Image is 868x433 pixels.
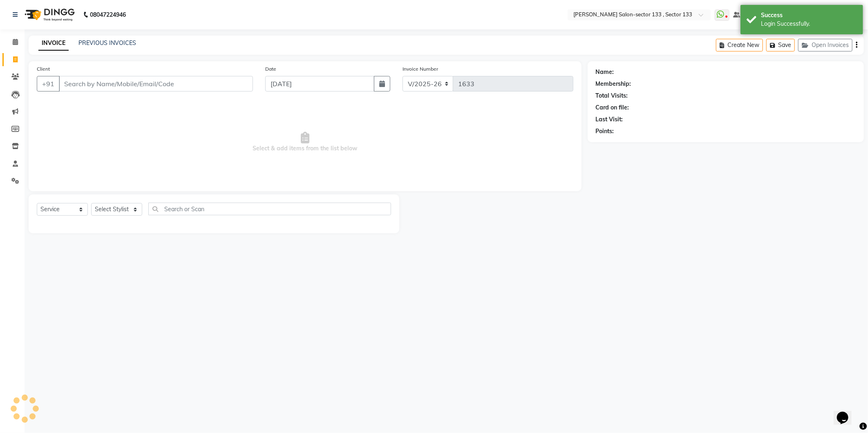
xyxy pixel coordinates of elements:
div: Last Visit: [596,115,623,124]
a: PREVIOUS INVOICES [78,39,136,47]
button: Save [766,39,795,51]
input: Search or Scan [148,203,391,215]
span: Select & add items from the list below [37,101,573,183]
div: Name: [596,68,614,76]
a: INVOICE [38,36,69,51]
button: +91 [37,76,60,92]
b: 08047224946 [90,3,126,26]
div: Login Successfully. [761,20,857,28]
div: Total Visits: [596,92,628,100]
input: Search by Name/Mobile/Email/Code [59,76,253,92]
div: Membership: [596,80,631,88]
label: Date [265,65,276,73]
img: logo [21,3,77,26]
div: Card on file: [596,103,629,112]
button: Open Invoices [798,39,852,51]
label: Invoice Number [403,65,438,73]
button: Create New [716,39,763,51]
iframe: chat widget [834,400,860,425]
label: Client [37,65,50,73]
div: Success [761,11,857,20]
div: Points: [596,127,614,136]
